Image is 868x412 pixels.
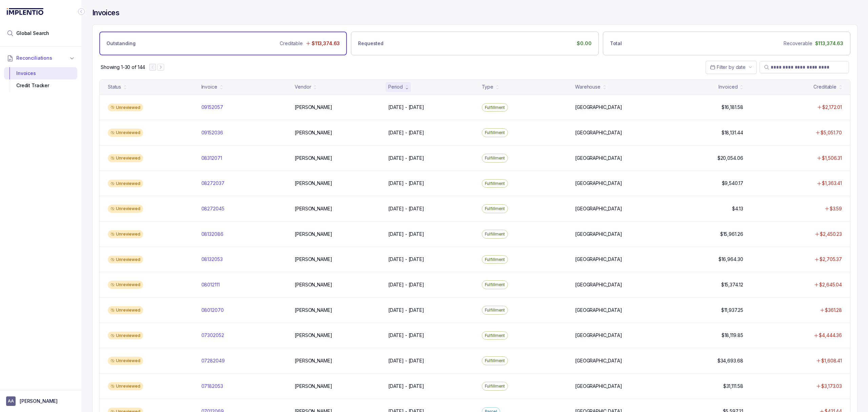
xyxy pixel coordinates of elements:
p: $15,374.12 [721,281,743,288]
p: $18,119.85 [722,332,743,339]
p: 08132053 [201,256,223,263]
p: Fulfillment [485,281,505,288]
p: $113,374.63 [312,40,340,47]
p: [GEOGRAPHIC_DATA] [575,383,622,390]
p: $2,645.04 [819,281,842,288]
p: Fulfillment [485,383,505,390]
p: [DATE] - [DATE] [388,256,424,263]
p: 08132086 [201,231,223,238]
p: $0.00 [577,40,591,47]
p: 07182053 [201,383,223,390]
p: [DATE] - [DATE] [388,205,424,212]
h4: Invoices [92,8,119,18]
p: [DATE] - [DATE] [388,332,424,339]
div: Status [108,83,121,90]
p: [PERSON_NAME] [295,256,332,263]
span: User initials [6,396,16,406]
p: $9,540.17 [722,180,743,187]
p: Total [610,40,622,47]
div: Unreviewed [108,129,143,137]
p: [GEOGRAPHIC_DATA] [575,155,622,162]
p: 09152036 [201,129,223,136]
div: Creditable [813,83,836,90]
button: Next Page [157,64,164,71]
div: Unreviewed [108,306,143,314]
p: Fulfillment [485,155,505,162]
p: [PERSON_NAME] [20,398,58,405]
p: $4.13 [732,205,743,212]
span: Reconciliations [16,55,52,61]
p: $113,374.63 [815,40,843,47]
p: [GEOGRAPHIC_DATA] [575,307,622,314]
p: Fulfillment [485,205,505,212]
p: 08272037 [201,180,224,187]
p: [GEOGRAPHIC_DATA] [575,357,622,364]
div: Invoice [201,83,217,90]
p: Recoverable [784,40,812,47]
p: $361.28 [825,307,842,314]
p: $18,131.44 [722,129,743,136]
div: Vendor [295,83,311,90]
div: Invoiced [718,83,737,90]
div: Unreviewed [108,332,143,340]
p: [GEOGRAPHIC_DATA] [575,332,622,339]
p: $5,051.70 [821,129,842,136]
p: $20,054.06 [717,155,743,162]
p: 09152057 [201,104,223,111]
div: Unreviewed [108,382,143,390]
p: [GEOGRAPHIC_DATA] [575,281,622,288]
p: Fulfillment [485,357,505,364]
p: Fulfillment [485,129,505,136]
p: $16,181.58 [722,104,743,111]
p: [GEOGRAPHIC_DATA] [575,104,622,111]
p: $2,172.01 [822,104,842,111]
p: [PERSON_NAME] [295,155,332,162]
p: 08012070 [201,307,224,314]
p: [PERSON_NAME] [295,307,332,314]
p: 08312071 [201,155,222,162]
p: $3,173.03 [821,383,842,390]
p: $31,111.58 [723,383,743,390]
div: Unreviewed [108,357,143,365]
p: [PERSON_NAME] [295,357,332,364]
div: Invoices [9,67,72,79]
div: Reconciliations [4,66,77,93]
p: 07302052 [201,332,224,339]
p: $11,937.25 [721,307,743,314]
p: [GEOGRAPHIC_DATA] [575,231,622,238]
p: $2,450.23 [820,231,842,238]
p: [GEOGRAPHIC_DATA] [575,256,622,263]
p: [GEOGRAPHIC_DATA] [575,205,622,212]
div: Unreviewed [108,230,143,238]
p: Outstanding [106,40,135,47]
div: Warehouse [575,83,600,90]
div: Credit Tracker [9,79,72,92]
p: [DATE] - [DATE] [388,231,424,238]
p: [DATE] - [DATE] [388,155,424,162]
div: Unreviewed [108,154,143,162]
p: [DATE] - [DATE] [388,104,424,111]
p: Fulfillment [485,332,505,339]
p: [DATE] - [DATE] [388,129,424,136]
button: Date Range Picker [706,61,757,74]
p: $15,961.26 [720,231,743,238]
p: Showing 1-30 of 144 [101,64,145,71]
div: Unreviewed [108,180,143,188]
p: [DATE] - [DATE] [388,357,424,364]
div: Unreviewed [108,104,143,112]
search: Date Range Picker [710,64,746,71]
p: 08272045 [201,205,224,212]
p: 08012111 [201,281,220,288]
p: 07282049 [201,357,225,364]
p: Fulfillment [485,256,505,263]
button: Reconciliations [4,51,77,65]
p: [DATE] - [DATE] [388,307,424,314]
button: User initials[PERSON_NAME] [6,396,75,406]
p: [DATE] - [DATE] [388,281,424,288]
p: $1,506.31 [822,155,842,162]
p: [PERSON_NAME] [295,205,332,212]
p: Fulfillment [485,231,505,238]
p: [PERSON_NAME] [295,383,332,390]
p: [PERSON_NAME] [295,180,332,187]
p: Requested [358,40,383,47]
